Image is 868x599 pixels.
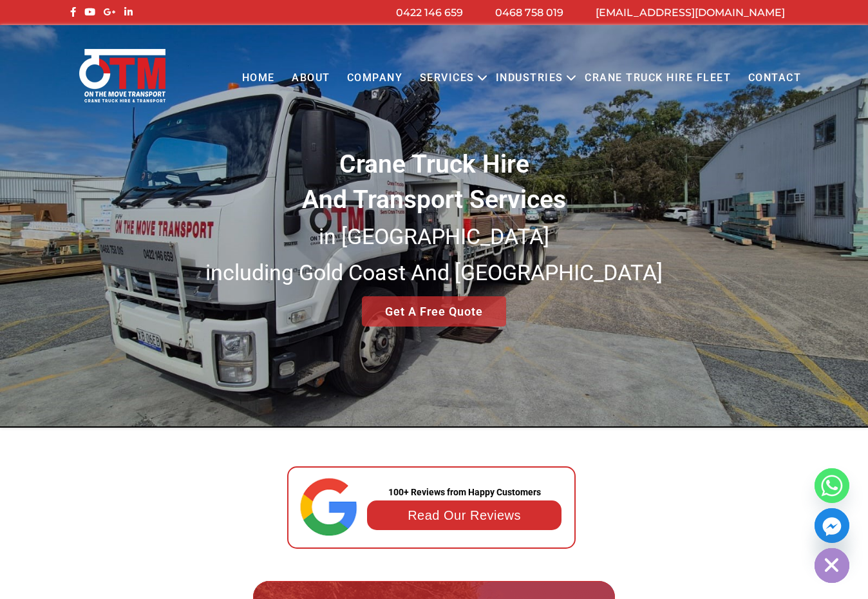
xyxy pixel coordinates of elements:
a: COMPANY [339,61,411,96]
a: Industries [487,61,572,96]
a: 0468 758 019 [495,6,563,19]
a: Facebook_Messenger [815,508,849,543]
strong: 100+ Reviews from Happy Customers [388,487,541,497]
a: 0422 146 659 [396,6,463,19]
small: in [GEOGRAPHIC_DATA] including Gold Coast And [GEOGRAPHIC_DATA] [205,223,663,285]
a: About [283,61,339,96]
a: Services [411,61,483,96]
a: Contact [739,61,809,96]
a: Home [233,61,283,96]
a: [EMAIL_ADDRESS][DOMAIN_NAME] [596,6,785,19]
a: Whatsapp [815,468,849,503]
a: Read Our Reviews [408,508,521,522]
a: Crane Truck Hire Fleet [576,61,739,96]
a: Get A Free Quote [362,296,506,327]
